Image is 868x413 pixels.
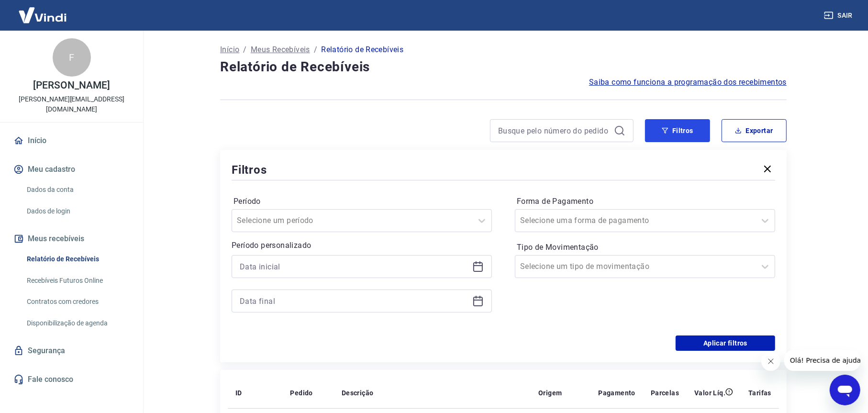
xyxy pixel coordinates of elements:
img: Vindi [11,0,74,30]
a: Início [220,44,239,56]
p: / [314,44,317,56]
h4: Relatório de Recebíveis [220,57,787,77]
p: Valor Líq. [694,388,725,398]
a: Recebíveis Futuros Online [23,271,132,290]
a: Segurança [11,340,132,361]
button: Aplicar filtros [676,335,775,351]
p: / [243,44,246,56]
input: Data final [240,294,468,308]
label: Tipo de Movimentação [517,242,773,253]
button: Sair [822,7,857,24]
button: Meus recebíveis [11,228,132,249]
a: Meus Recebíveis [251,44,310,56]
a: Relatório de Recebíveis [23,249,132,269]
p: Pagamento [598,388,635,398]
a: Saiba como funciona a programação dos recebimentos [589,77,787,88]
button: Filtros [645,119,710,142]
input: Busque pelo número do pedido [498,123,610,138]
span: Olá! Precisa de ajuda? [6,7,80,14]
iframe: Mensagem da empresa [784,350,860,371]
a: Fale conosco [11,369,132,390]
a: Início [11,130,132,151]
a: Contratos com credores [23,292,132,312]
button: Meu cadastro [11,159,132,180]
p: Origem [538,388,562,398]
p: Tarifas [748,388,771,398]
p: Parcelas [651,388,679,398]
a: Dados da conta [23,180,132,200]
p: Relatório de Recebíveis [321,44,403,56]
iframe: Fechar mensagem [761,352,780,371]
p: Período personalizado [232,240,492,251]
p: [PERSON_NAME] [33,80,110,90]
a: Dados de login [23,201,132,221]
p: Descrição [342,388,374,398]
input: Data inicial [240,259,468,274]
h5: Filtros [232,162,267,178]
label: Período [234,196,490,207]
div: F [53,38,91,77]
button: Exportar [722,119,787,142]
a: Disponibilização de agenda [23,313,132,333]
p: [PERSON_NAME][EMAIL_ADDRESS][DOMAIN_NAME] [8,94,135,114]
p: Pedido [290,388,312,398]
label: Forma de Pagamento [517,196,773,207]
iframe: Botão para abrir a janela de mensagens [830,375,860,405]
p: ID [235,388,242,398]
